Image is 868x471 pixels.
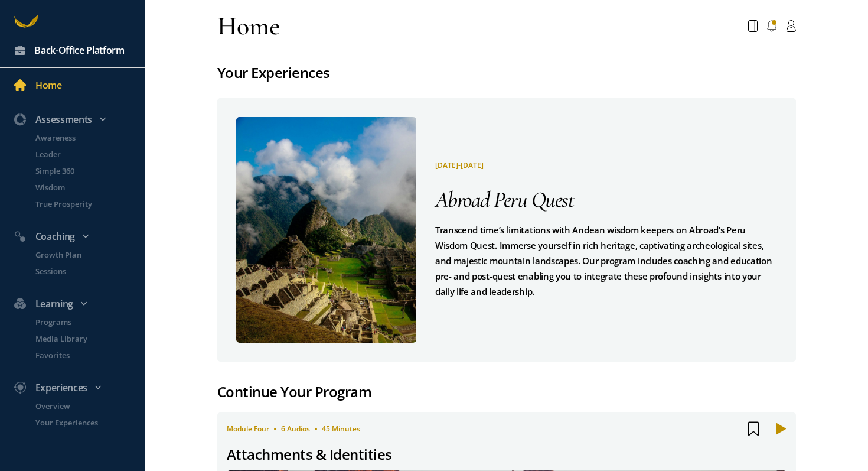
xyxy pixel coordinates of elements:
span: [DATE]-[DATE] [435,160,484,170]
a: Growth Plan [21,249,145,261]
p: Simple 360 [35,165,142,177]
div: Coaching [7,229,149,244]
div: Assessments [7,112,149,127]
span: 6 Audios [281,424,310,434]
div: Your Experiences [217,61,796,84]
a: Favorites [21,349,145,361]
pre: Transcend time’s limitations with Andean wisdom keepers on Abroad’s Peru Wisdom Quest. Immerse yo... [435,222,777,299]
div: Continue Your Program [217,381,796,403]
div: Home [35,77,62,93]
div: Back-Office Platform [34,43,125,58]
a: Simple 360 [21,165,145,177]
a: Leader [21,148,145,160]
span: 45 Minutes [322,424,360,434]
a: Wisdom [21,181,145,193]
p: Wisdom [35,181,142,193]
a: True Prosperity [21,198,145,210]
p: Growth Plan [35,249,142,261]
p: True Prosperity [35,198,142,210]
div: Experiences [7,380,149,395]
div: Home [217,9,280,43]
p: Media Library [35,333,142,345]
p: Favorites [35,349,142,361]
p: Leader [35,148,142,160]
a: Awareness [21,132,145,144]
div: Attachments & Identities [227,443,392,466]
a: Media Library [21,333,145,345]
span: module four [227,424,269,434]
p: Sessions [35,265,142,277]
p: Programs [35,316,142,328]
p: Overview [35,400,142,412]
p: Your Experiences [35,417,142,428]
a: Programs [21,316,145,328]
span: Abroad Peru Quest [435,186,573,213]
a: Your Experiences [21,417,145,428]
p: Awareness [35,132,142,144]
a: Overview [21,400,145,412]
div: Learning [7,296,149,311]
a: Sessions [21,265,145,277]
